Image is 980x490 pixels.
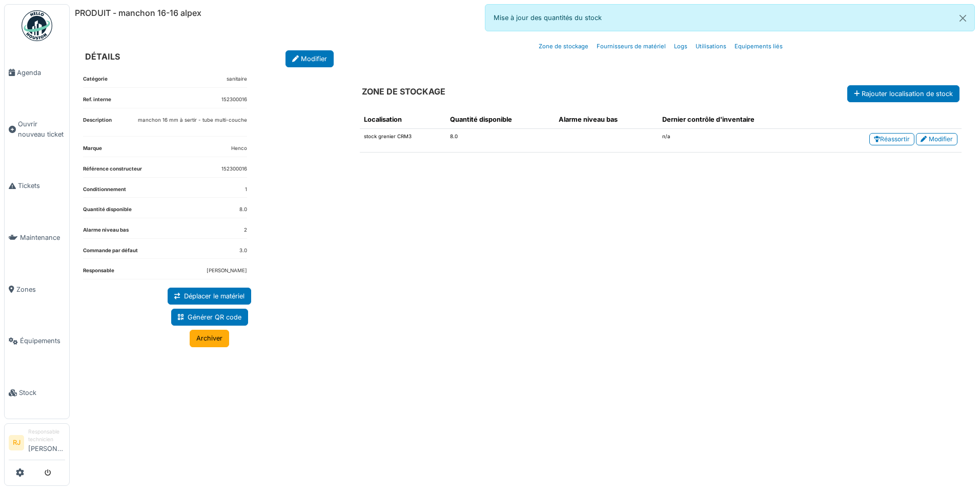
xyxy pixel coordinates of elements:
[245,186,247,194] dd: 1
[730,34,787,59] a: Equipements liés
[916,133,957,145] a: Modifier
[83,186,126,198] dt: Conditionnement
[5,315,69,367] a: Équipements
[5,47,69,99] a: Agenda
[28,428,65,444] div: Responsable technicien
[5,263,69,315] a: Zones
[593,34,670,59] a: Fournisseurs de matériel
[658,110,813,129] th: Dernier contrôle d'inventaire
[360,129,446,153] td: stock grenier CRM3
[83,76,108,87] dt: Catégorie
[485,4,975,31] div: Mise à jour des quantités du stock
[83,267,114,279] dt: Responsable
[171,309,248,326] a: Générer QR code
[239,206,247,214] dd: 8.0
[16,285,65,294] span: Zones
[227,76,247,83] dd: sanitaire
[670,34,691,59] a: Logs
[19,388,65,398] span: Stock
[535,34,593,59] a: Zone de stockage
[138,117,247,124] p: manchon 16 mm à sertir - tube multi-couche
[17,68,65,78] span: Agenda
[362,87,445,97] h6: ZONE DE STOCKAGE
[190,330,229,347] a: Archiver
[285,50,334,67] a: Modifier
[869,133,914,145] a: Réassortir
[244,227,247,234] dd: 2
[28,428,65,458] li: [PERSON_NAME]
[83,206,132,218] dt: Quantité disponible
[446,110,554,129] th: Quantité disponible
[18,119,65,139] span: Ouvrir nouveau ticket
[221,165,247,173] dd: 152300016
[20,336,65,346] span: Équipements
[85,52,120,62] h6: DÉTAILS
[83,227,129,238] dt: Alarme niveau bas
[5,367,69,419] a: Stock
[221,96,247,104] dd: 152300016
[168,288,251,305] a: Déplacer le matériel
[9,428,65,460] a: RJ Responsable technicien[PERSON_NAME]
[360,110,446,129] th: Localisation
[207,267,247,275] dd: [PERSON_NAME]
[83,247,138,259] dt: Commande par défaut
[239,247,247,255] dd: 3.0
[83,145,102,157] dt: Marque
[446,129,554,153] td: 8.0
[5,212,69,263] a: Maintenance
[5,160,69,212] a: Tickets
[9,435,24,450] li: RJ
[83,117,112,137] dt: Description
[20,233,65,242] span: Maintenance
[847,85,959,102] button: Rajouter localisation de stock
[83,96,111,108] dt: Ref. interne
[658,129,813,153] td: n/a
[5,99,69,160] a: Ouvrir nouveau ticket
[555,110,658,129] th: Alarme niveau bas
[22,10,52,41] img: Badge_color-CXgf-gQk.svg
[75,8,201,18] h6: PRODUIT - manchon 16-16 alpex
[231,145,247,153] dd: Henco
[951,5,974,32] button: Close
[83,165,142,177] dt: Référence constructeur
[18,181,65,191] span: Tickets
[691,34,730,59] a: Utilisations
